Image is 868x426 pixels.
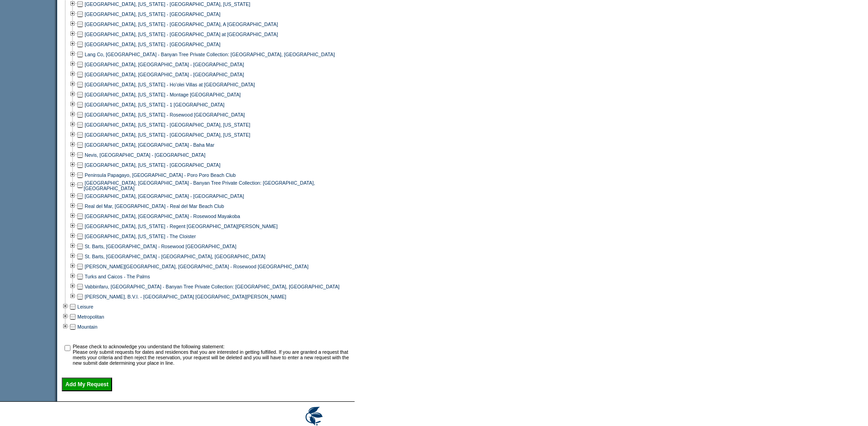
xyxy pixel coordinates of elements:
a: [GEOGRAPHIC_DATA], [US_STATE] - Montage [GEOGRAPHIC_DATA] [85,92,241,97]
a: [PERSON_NAME][GEOGRAPHIC_DATA], [GEOGRAPHIC_DATA] - Rosewood [GEOGRAPHIC_DATA] [85,264,308,269]
input: Add My Request [62,378,112,391]
a: Turks and Caicos - The Palms [85,274,150,279]
a: [PERSON_NAME], B.V.I. - [GEOGRAPHIC_DATA] [GEOGRAPHIC_DATA][PERSON_NAME] [85,294,286,299]
a: [GEOGRAPHIC_DATA], [US_STATE] - [GEOGRAPHIC_DATA] [85,42,221,47]
a: [GEOGRAPHIC_DATA], [US_STATE] - The Cloister [85,234,196,239]
a: Lang Co, [GEOGRAPHIC_DATA] - Banyan Tree Private Collection: [GEOGRAPHIC_DATA], [GEOGRAPHIC_DATA] [85,52,335,57]
a: Mountain [77,324,97,330]
a: St. Barts, [GEOGRAPHIC_DATA] - [GEOGRAPHIC_DATA], [GEOGRAPHIC_DATA] [85,254,265,259]
a: [GEOGRAPHIC_DATA], [GEOGRAPHIC_DATA] - Banyan Tree Private Collection: [GEOGRAPHIC_DATA], [GEOGRA... [84,180,315,191]
a: [GEOGRAPHIC_DATA], [US_STATE] - Regent [GEOGRAPHIC_DATA][PERSON_NAME] [85,224,278,229]
a: St. Barts, [GEOGRAPHIC_DATA] - Rosewood [GEOGRAPHIC_DATA] [85,244,236,249]
a: [GEOGRAPHIC_DATA], [US_STATE] - [GEOGRAPHIC_DATA], A [GEOGRAPHIC_DATA] [85,21,278,27]
a: Real del Mar, [GEOGRAPHIC_DATA] - Real del Mar Beach Club [85,203,224,209]
a: [GEOGRAPHIC_DATA], [GEOGRAPHIC_DATA] - [GEOGRAPHIC_DATA] [85,62,244,67]
a: Nevis, [GEOGRAPHIC_DATA] - [GEOGRAPHIC_DATA] [85,152,205,158]
a: [GEOGRAPHIC_DATA], [GEOGRAPHIC_DATA] - Rosewood Mayakoba [85,213,240,219]
a: [GEOGRAPHIC_DATA], [US_STATE] - [GEOGRAPHIC_DATA], [US_STATE] [85,122,250,128]
a: [GEOGRAPHIC_DATA], [GEOGRAPHIC_DATA] - [GEOGRAPHIC_DATA] [85,72,244,77]
a: [GEOGRAPHIC_DATA], [US_STATE] - [GEOGRAPHIC_DATA] at [GEOGRAPHIC_DATA] [85,32,278,37]
a: [GEOGRAPHIC_DATA], [US_STATE] - [GEOGRAPHIC_DATA], [US_STATE] [85,1,250,7]
a: Leisure [77,304,93,309]
a: [GEOGRAPHIC_DATA], [US_STATE] - Rosewood [GEOGRAPHIC_DATA] [85,112,245,117]
a: [GEOGRAPHIC_DATA], [GEOGRAPHIC_DATA] - Baha Mar [85,142,214,148]
a: [GEOGRAPHIC_DATA], [US_STATE] - [GEOGRAPHIC_DATA] [85,11,221,17]
a: [GEOGRAPHIC_DATA], [US_STATE] - [GEOGRAPHIC_DATA] [85,162,221,168]
a: [GEOGRAPHIC_DATA], [US_STATE] - [GEOGRAPHIC_DATA], [US_STATE] [85,132,250,138]
a: [GEOGRAPHIC_DATA], [GEOGRAPHIC_DATA] - [GEOGRAPHIC_DATA] [85,193,244,199]
a: Vabbinfaru, [GEOGRAPHIC_DATA] - Banyan Tree Private Collection: [GEOGRAPHIC_DATA], [GEOGRAPHIC_DATA] [85,284,340,289]
td: Please check to acknowledge you understand the following statement: Please only submit requests f... [73,344,351,366]
a: [GEOGRAPHIC_DATA], [US_STATE] - 1 [GEOGRAPHIC_DATA] [85,102,225,107]
a: [GEOGRAPHIC_DATA], [US_STATE] - Ho'olei Villas at [GEOGRAPHIC_DATA] [85,82,255,87]
a: Metropolitan [77,314,104,319]
a: Peninsula Papagayo, [GEOGRAPHIC_DATA] - Poro Poro Beach Club [85,172,236,178]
